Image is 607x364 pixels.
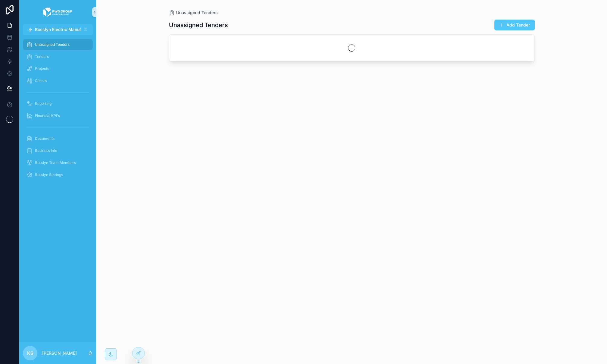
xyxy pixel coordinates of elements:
span: Unassigned Tenders [176,10,218,16]
button: Add Tender [494,20,535,30]
span: Reporting [35,101,51,106]
a: Rosslyn Settings [23,169,93,180]
a: Tenders [23,51,93,62]
span: Rosslyn Team Members [35,160,76,165]
span: KS [27,350,33,357]
a: Rosslyn Team Members [23,157,93,168]
span: Projects [35,66,49,71]
span: Documents [35,136,54,141]
img: App logo [43,7,73,17]
div: scrollable content [19,35,96,188]
span: Tenders [35,54,49,59]
span: Business Info [35,148,57,153]
a: Projects [23,63,93,74]
a: Clients [23,75,93,86]
a: Financial KPI's [23,110,93,121]
a: Unassigned Tenders [23,39,93,50]
span: Rosslyn Settings [35,172,63,177]
a: Unassigned Tenders [169,10,218,16]
button: Select Button [23,24,93,35]
a: Reporting [23,98,93,109]
p: [PERSON_NAME] [42,350,77,356]
span: Rosslyn Electric Manufactures [35,27,96,33]
span: Clients [35,78,47,83]
a: Business Info [23,145,93,156]
a: Documents [23,133,93,144]
h1: Unassigned Tenders [169,21,228,29]
span: Unassigned Tenders [35,42,70,47]
span: Financial KPI's [35,113,60,118]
